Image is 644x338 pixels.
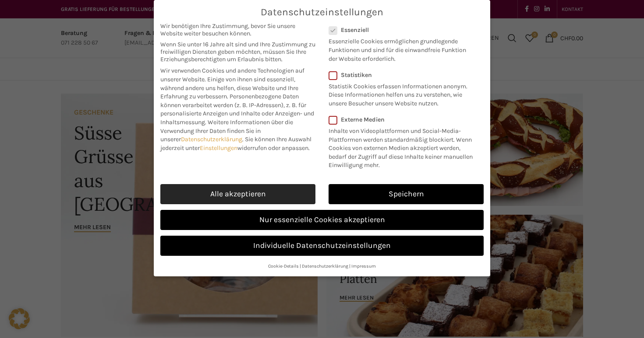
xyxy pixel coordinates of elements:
span: Datenschutzeinstellungen [261,7,383,18]
span: Wenn Sie unter 16 Jahre alt sind und Ihre Zustimmung zu freiwilligen Diensten geben möchten, müss... [160,41,315,63]
span: Sie können Ihre Auswahl jederzeit unter widerrufen oder anpassen. [160,136,311,152]
p: Essenzielle Cookies ermöglichen grundlegende Funktionen und sind für die einwandfreie Funktion de... [329,34,472,63]
label: Essenziell [329,26,472,34]
a: Individuelle Datenschutzeinstellungen [160,236,484,256]
a: Datenschutzerklärung [181,136,242,143]
a: Speichern [329,184,484,204]
a: Datenschutzerklärung [302,263,348,269]
span: Weitere Informationen über die Verwendung Ihrer Daten finden Sie in unserer . [160,118,293,143]
a: Impressum [351,263,376,269]
label: Externe Medien [329,116,478,123]
span: Wir verwenden Cookies und andere Technologien auf unserer Website. Einige von ihnen sind essenzie... [160,67,304,100]
a: Cookie-Details [268,263,299,269]
span: Wir benötigen Ihre Zustimmung, bevor Sie unsere Website weiter besuchen können. [160,22,315,37]
label: Statistiken [329,71,472,79]
a: Einstellungen [200,144,237,152]
span: Personenbezogene Daten können verarbeitet werden (z. B. IP-Adressen), z. B. für personalisierte A... [160,93,314,126]
a: Nur essenzielle Cookies akzeptieren [160,210,484,230]
a: Alle akzeptieren [160,184,315,204]
p: Inhalte von Videoplattformen und Social-Media-Plattformen werden standardmäßig blockiert. Wenn Co... [329,123,478,170]
p: Statistik Cookies erfassen Informationen anonym. Diese Informationen helfen uns zu verstehen, wie... [329,79,472,108]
